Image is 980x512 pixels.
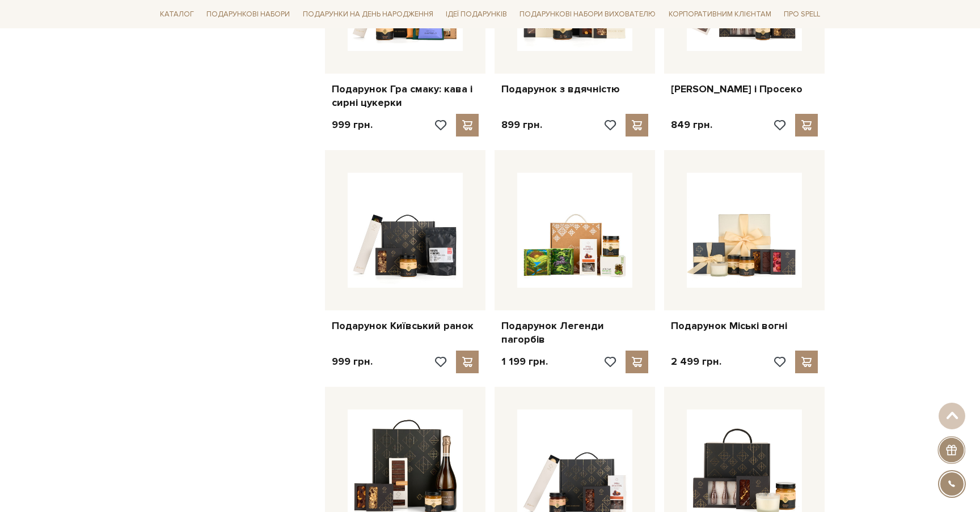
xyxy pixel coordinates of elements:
[441,6,512,23] a: Ідеї подарунків
[515,5,660,24] a: Подарункові набори вихователю
[202,6,294,23] a: Подарункові набори
[779,6,825,23] a: Про Spell
[501,319,648,346] a: Подарунок Легенди пагорбів
[155,6,198,23] a: Каталог
[671,118,712,131] p: 849 грн.
[332,355,373,368] p: 999 грн.
[671,319,818,332] a: Подарунок Міські вогні
[671,355,721,368] p: 2 499 грн.
[501,355,548,368] p: 1 199 грн.
[671,83,818,96] a: [PERSON_NAME] і Просеко
[298,6,438,23] a: Подарунки на День народження
[332,319,479,332] a: Подарунок Київський ранок
[501,83,648,96] a: Подарунок з вдячністю
[332,83,479,109] a: Подарунок Гра смаку: кава і сирні цукерки
[664,5,776,24] a: Корпоративним клієнтам
[501,118,542,131] p: 899 грн.
[332,118,373,131] p: 999 грн.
